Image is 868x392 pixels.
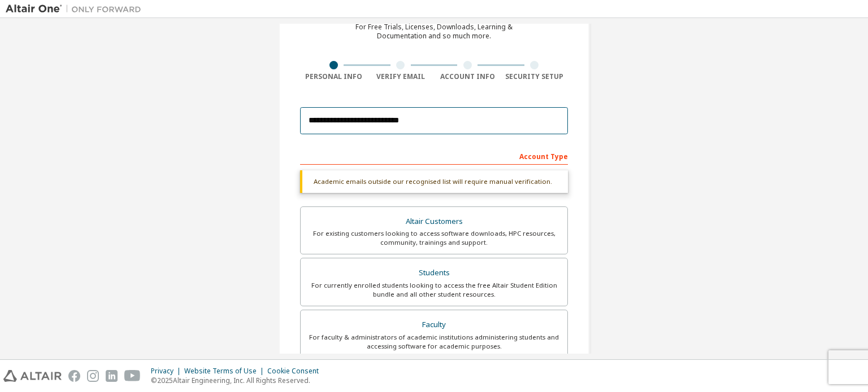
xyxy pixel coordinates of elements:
div: Academic emails outside our recognised list will require manual verification. [300,170,568,193]
div: Account Type [300,147,568,165]
img: Altair One [6,3,147,15]
img: altair_logo.svg [3,370,62,382]
div: Students [307,265,561,281]
div: Cookie Consent [267,367,325,376]
div: For Free Trials, Licenses, Downloads, Learning & Documentation and so much more. [355,23,513,41]
p: © 2025 Altair Engineering, Inc. All Rights Reserved. [151,376,325,385]
img: instagram.svg [87,370,99,382]
img: facebook.svg [68,370,80,382]
div: Verify Email [367,72,435,81]
div: Website Terms of Use [184,367,267,376]
div: For currently enrolled students looking to access the free Altair Student Edition bundle and all ... [307,281,561,299]
div: Personal Info [300,72,367,81]
img: youtube.svg [124,370,141,382]
div: Account Info [434,72,501,81]
div: For faculty & administrators of academic institutions administering students and accessing softwa... [307,333,561,351]
img: linkedin.svg [106,370,118,382]
div: Security Setup [501,72,568,81]
div: Altair Customers [307,214,561,230]
div: Privacy [151,367,184,376]
div: For existing customers looking to access software downloads, HPC resources, community, trainings ... [307,229,561,247]
div: Faculty [307,317,561,333]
